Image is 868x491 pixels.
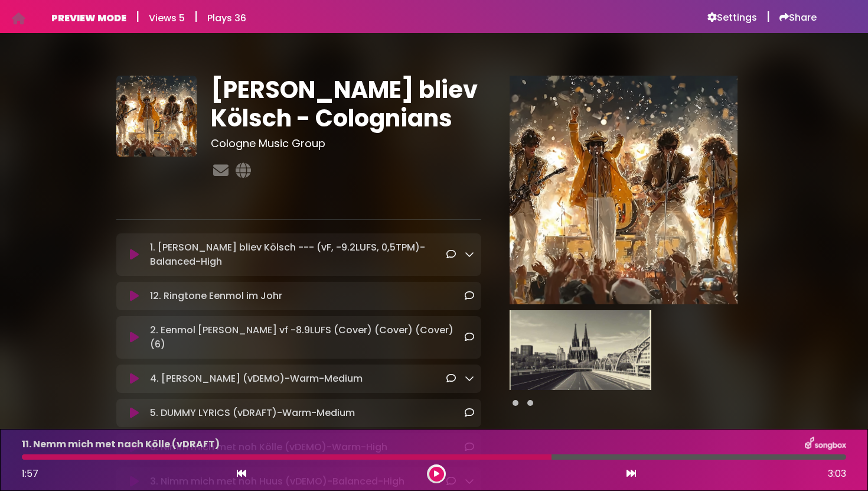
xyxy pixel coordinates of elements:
[22,437,220,451] p: 11. Nemm mich met nach Kölle (vDRAFT)
[150,240,446,269] p: 1. [PERSON_NAME] bliev Kölsch --- (vF, -9.2LUFS, 0,5TPM)-Balanced-High
[510,76,738,304] img: Main Media
[150,372,363,386] p: 4. [PERSON_NAME] (vDEMO)-Warm-Medium
[150,406,355,420] p: 5. DUMMY LYRICS (vDRAFT)-Warm-Medium
[150,323,464,352] p: 2. Eenmol [PERSON_NAME] vf -8.9LUFS (Cover) (Cover) (Cover) (6)
[149,12,185,24] h6: Views 5
[136,9,139,24] h5: |
[766,9,770,24] h5: |
[194,9,198,24] h5: |
[805,437,846,452] img: songbox-logo-white.png
[779,12,817,24] a: Share
[22,467,38,480] span: 1:57
[211,76,481,132] h1: [PERSON_NAME] bliev Kölsch - Colognians
[211,137,481,150] h3: Cologne Music Group
[707,12,757,24] a: Settings
[828,467,846,481] span: 3:03
[116,76,197,156] img: 7CvscnJpT4ZgYQDj5s5A
[51,12,126,24] h6: PREVIEW MODE
[510,310,651,390] img: bj9cZIVSFGdJ3k2YEuQL
[207,12,246,24] h6: Plays 36
[150,289,282,303] p: 12. Ringtone Eenmol im Johr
